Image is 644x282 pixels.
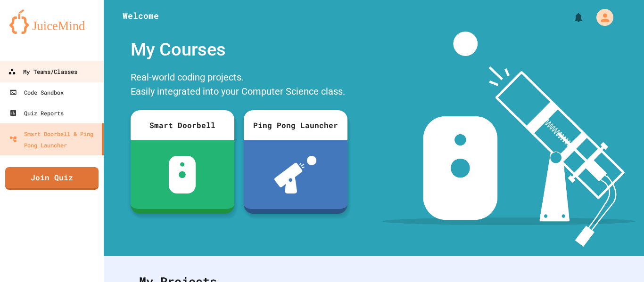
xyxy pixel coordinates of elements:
[586,7,616,28] div: My Account
[126,32,352,68] div: My Courses
[5,167,99,190] a: Join Quiz
[244,110,347,140] div: Ping Pong Launcher
[9,128,98,151] div: Smart Doorbell & Ping Pong Launcher
[555,9,586,25] div: My Notifications
[131,110,234,140] div: Smart Doorbell
[169,156,196,193] img: sdb-white.svg
[126,68,352,103] div: Real-world coding projects. Easily integrated into your Computer Science class.
[274,156,316,193] img: ppl-with-ball.png
[9,87,64,98] div: Code Sandbox
[9,9,94,34] img: logo-orange.svg
[382,32,635,247] img: banner-image-my-projects.png
[8,66,77,78] div: My Teams/Classes
[9,107,64,119] div: Quiz Reports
